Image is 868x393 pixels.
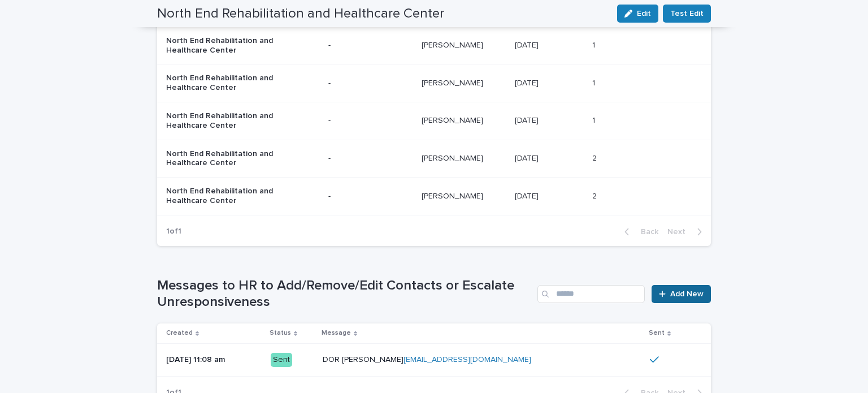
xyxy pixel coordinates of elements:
[328,192,413,201] p: -
[157,102,711,140] tr: North End Rehabilitation and Healthcare Center-[PERSON_NAME][PERSON_NAME] [DATE][DATE] 11
[422,76,485,88] p: [PERSON_NAME]
[328,41,413,50] p: -
[422,152,485,163] p: [PERSON_NAME]
[592,114,597,126] p: 1
[328,79,413,88] p: -
[157,278,533,310] h1: Messages to HR to Add/Remove/Edit Contacts or Escalate Unresponsiveness
[166,74,279,93] p: North End Rehabilitation and Healthcare Center
[322,327,351,339] p: Message
[166,149,279,169] p: North End Rehabilitation and Healthcare Center
[323,355,641,365] p: DOR [PERSON_NAME]
[328,116,413,126] p: -
[166,327,193,339] p: Created
[515,152,541,163] p: [DATE]
[515,38,541,50] p: [DATE]
[592,152,599,163] p: 2
[634,228,658,236] span: Back
[166,187,279,206] p: North End Rehabilitation and Healthcare Center
[637,10,651,18] span: Edit
[422,189,485,201] p: [PERSON_NAME]
[663,227,711,237] button: Next
[663,5,711,23] button: Test Edit
[157,27,711,64] tr: North End Rehabilitation and Healthcare Center-[PERSON_NAME][PERSON_NAME] [DATE][DATE] 11
[403,356,531,364] a: [EMAIL_ADDRESS][DOMAIN_NAME]
[515,189,541,201] p: [DATE]
[157,178,711,215] tr: North End Rehabilitation and Healthcare Center-[PERSON_NAME][PERSON_NAME] [DATE][DATE] 22
[157,6,444,22] h2: North End Rehabilitation and Healthcare Center
[328,154,413,163] p: -
[670,8,704,19] span: Test Edit
[422,38,485,50] p: [PERSON_NAME]
[615,227,663,237] button: Back
[649,327,665,339] p: Sent
[537,285,645,303] input: Search
[422,114,485,126] p: [PERSON_NAME]
[166,111,279,131] p: North End Rehabilitation and Healthcare Center
[166,36,279,55] p: North End Rehabilitation and Healthcare Center
[157,64,711,102] tr: North End Rehabilitation and Healthcare Center-[PERSON_NAME][PERSON_NAME] [DATE][DATE] 11
[166,355,262,365] p: [DATE] 11:08 am
[515,76,541,88] p: [DATE]
[670,290,704,298] span: Add New
[652,285,711,303] a: Add New
[157,140,711,178] tr: North End Rehabilitation and Healthcare Center-[PERSON_NAME][PERSON_NAME] [DATE][DATE] 22
[515,114,541,126] p: [DATE]
[157,343,711,376] tr: [DATE] 11:08 amSentDOR [PERSON_NAME][EMAIL_ADDRESS][DOMAIN_NAME]
[157,218,190,245] p: 1 of 1
[592,189,599,201] p: 2
[592,38,597,50] p: 1
[270,327,291,339] p: Status
[271,353,292,367] div: Sent
[667,228,692,236] span: Next
[592,76,597,88] p: 1
[617,5,658,23] button: Edit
